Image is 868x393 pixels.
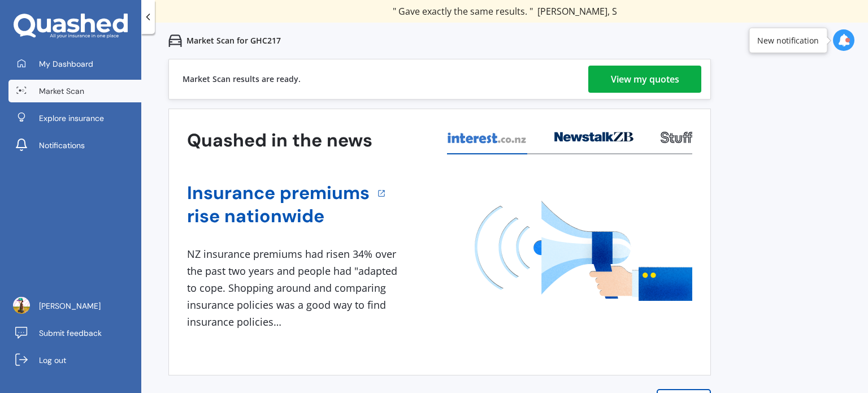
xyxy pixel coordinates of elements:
[39,300,101,312] span: [PERSON_NAME]
[187,129,372,152] h3: Quashed in the news
[39,58,93,70] span: My Dashboard
[8,134,141,157] a: Notifications
[187,246,402,330] div: NZ insurance premiums had risen 34% over the past two years and people had "adapted to cope. Shop...
[8,80,141,102] a: Market Scan
[39,113,104,124] span: Explore insurance
[8,322,141,344] a: Submit feedback
[8,295,141,317] a: [PERSON_NAME]
[39,140,85,151] span: Notifications
[183,59,301,99] div: Market Scan results are ready.
[8,349,141,372] a: Log out
[475,201,692,301] img: media image
[168,34,182,47] img: car.f15378c7a67c060ca3f3.svg
[8,107,141,129] a: Explore insurance
[39,327,102,339] span: Submit feedback
[13,297,30,314] img: f3bc1813d6db373169e499f1104c4d27
[186,35,281,46] p: Market Scan for GHC217
[8,53,141,75] a: My Dashboard
[39,85,84,97] span: Market Scan
[187,182,370,205] a: Insurance premiums
[588,66,701,93] a: View my quotes
[187,205,370,228] a: rise nationwide
[39,355,66,366] span: Log out
[611,66,679,93] div: View my quotes
[757,34,819,46] div: New notification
